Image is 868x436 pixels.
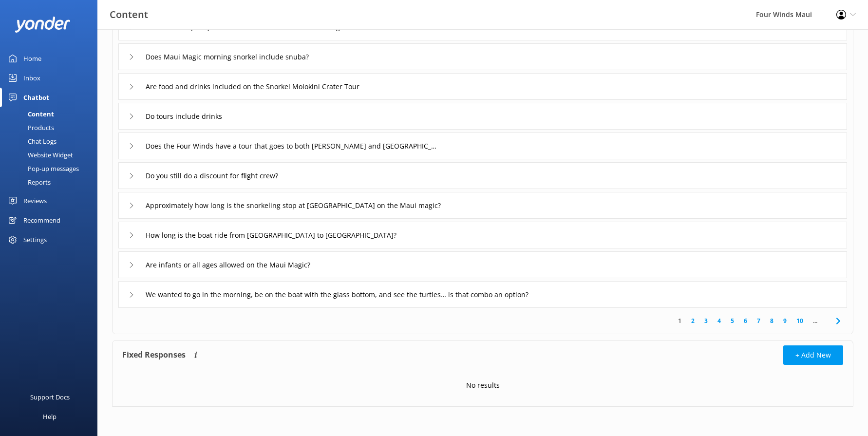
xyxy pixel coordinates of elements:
a: Pop-up messages [6,162,97,175]
a: Products [6,121,97,134]
a: Reports [6,175,97,189]
a: 7 [752,316,765,325]
h4: Fixed Responses [122,345,186,365]
div: Reports [6,175,51,189]
a: 1 [673,316,686,325]
a: 5 [726,316,739,325]
a: 3 [699,316,713,325]
div: Products [6,121,54,134]
div: Chatbot [23,88,49,107]
button: + Add New [783,345,843,365]
div: Pop-up messages [6,162,79,175]
a: 8 [765,316,778,325]
a: 6 [739,316,752,325]
div: Content [6,107,54,121]
p: No results [466,380,500,391]
div: Recommend [23,210,60,230]
a: Content [6,107,97,121]
div: Settings [23,230,47,249]
div: Chat Logs [6,134,57,148]
a: 2 [686,316,699,325]
a: 4 [713,316,726,325]
div: Help [43,407,57,426]
h3: Content [110,7,148,22]
a: Website Widget [6,148,97,162]
a: 10 [792,316,808,325]
div: Home [23,49,41,68]
div: Website Widget [6,148,73,162]
img: yonder-white-logo.png [15,17,71,33]
a: 9 [778,316,792,325]
div: Support Docs [30,387,70,407]
a: Chat Logs [6,134,97,148]
div: Reviews [23,191,47,210]
span: ... [808,316,822,325]
div: Inbox [23,68,40,88]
